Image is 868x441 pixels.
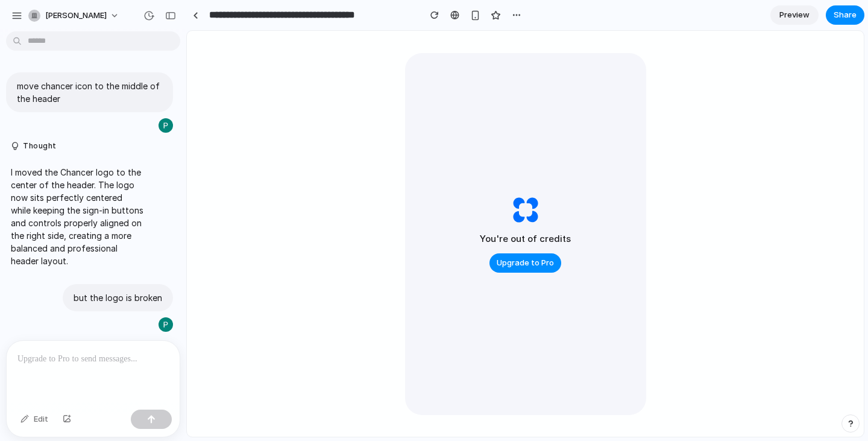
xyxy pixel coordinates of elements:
a: Preview [770,5,819,25]
span: Preview [779,9,810,21]
button: Upgrade to Pro [489,253,561,273]
span: Upgrade to Pro [497,257,554,269]
h2: You're out of credits [480,232,571,246]
button: Share [826,5,864,25]
p: I moved the Chancer logo to the center of the header. The logo now sits perfectly centered while ... [11,166,145,267]
p: move chancer icon to the middle of the header [17,80,162,105]
p: but the logo is broken [74,291,162,304]
span: Share [834,9,857,21]
button: [PERSON_NAME] [24,6,125,25]
span: [PERSON_NAME] [45,10,107,22]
